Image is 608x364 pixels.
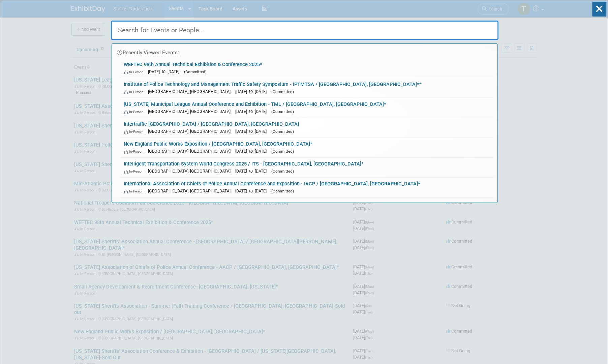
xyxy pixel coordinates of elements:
span: [GEOGRAPHIC_DATA], [GEOGRAPHIC_DATA] [148,188,234,193]
div: Recently Viewed Events: [115,44,494,58]
span: (Committed) [271,129,294,134]
span: (Committed) [271,149,294,154]
span: [GEOGRAPHIC_DATA], [GEOGRAPHIC_DATA] [148,169,234,174]
span: In-Person [124,149,147,154]
span: (Committed) [271,109,294,114]
span: In-Person [124,90,147,94]
span: [DATE] to [DATE] [235,149,270,154]
span: (Committed) [184,69,207,74]
span: (Committed) [271,89,294,94]
a: [US_STATE] Municipal League Annual Conference and Exhibition - TML / [GEOGRAPHIC_DATA], [GEOGRAPH... [120,98,494,118]
span: [DATE] to [DATE] [148,69,183,74]
a: WEFTEC 98th Annual Technical Exhibition & Conference 2025* In-Person [DATE] to [DATE] (Committed) [120,58,494,78]
span: [DATE] to [DATE] [235,188,270,193]
a: Institute of Police Technology and Management Traffic Safety Symposium - IPTMTSA / [GEOGRAPHIC_DA... [120,78,494,98]
span: [GEOGRAPHIC_DATA], [GEOGRAPHIC_DATA] [148,89,234,94]
span: (Committed) [271,189,294,193]
a: Intertraffic [GEOGRAPHIC_DATA] / [GEOGRAPHIC_DATA], [GEOGRAPHIC_DATA] In-Person [GEOGRAPHIC_DATA]... [120,118,494,138]
span: [DATE] to [DATE] [235,169,270,174]
a: Intelligent Transportation System World Congress 2025 / ITS - [GEOGRAPHIC_DATA], [GEOGRAPHIC_DATA... [120,158,494,177]
span: In-Person [124,129,147,134]
input: Search for Events or People... [111,21,498,40]
span: In-Person [124,189,147,193]
span: [DATE] to [DATE] [235,109,270,114]
span: [GEOGRAPHIC_DATA], [GEOGRAPHIC_DATA] [148,109,234,114]
span: In-Person [124,70,147,74]
span: (Committed) [271,169,294,174]
span: [DATE] to [DATE] [235,89,270,94]
span: In-Person [124,169,147,174]
span: [GEOGRAPHIC_DATA], [GEOGRAPHIC_DATA] [148,129,234,134]
span: [DATE] to [DATE] [235,129,270,134]
span: [GEOGRAPHIC_DATA], [GEOGRAPHIC_DATA] [148,149,234,154]
a: New England Public Works Exposition / [GEOGRAPHIC_DATA], [GEOGRAPHIC_DATA]* In-Person [GEOGRAPHIC... [120,138,494,157]
a: International Association of Chiefs of Police Annual Conference and Exposition - IACP / [GEOGRAPH... [120,178,494,197]
span: In-Person [124,110,147,114]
